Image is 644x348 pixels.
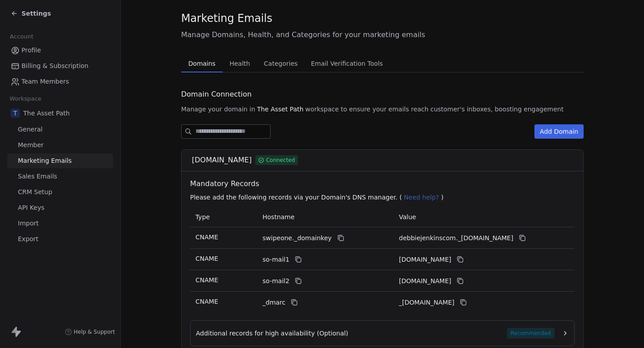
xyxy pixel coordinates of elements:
[11,9,51,18] a: Settings
[7,153,113,168] a: Marketing Emails
[18,187,52,197] span: CRM Setup
[190,193,578,202] p: Please add the following records via your Domain's DNS manager. ( )
[21,61,89,71] span: Billing & Subscription
[7,138,113,153] a: Member
[18,172,57,181] span: Sales Emails
[18,125,42,134] span: General
[181,89,252,100] span: Domain Connection
[18,156,72,166] span: Marketing Emails
[257,105,304,114] span: The Asset Path
[185,57,219,70] span: Domains
[7,185,113,199] a: CRM Setup
[305,105,429,114] span: workspace to ensure your emails reach
[399,298,454,307] span: _dmarc.swipeone.email
[21,9,51,18] span: Settings
[18,140,44,150] span: Member
[7,216,113,231] a: Import
[18,219,38,228] span: Import
[263,213,295,221] span: Hostname
[192,155,252,166] span: [DOMAIN_NAME]
[181,30,584,40] span: Manage Domains, Health, and Categories for your marketing emails
[399,276,451,286] span: debbiejenkinscom2.swipeone.email
[7,169,113,184] a: Sales Emails
[404,194,439,201] span: Need help?
[190,178,578,189] span: Mandatory Records
[74,328,115,335] span: Help & Support
[23,109,70,118] span: The Asset Path
[263,298,285,307] span: _dmarc
[181,12,272,25] span: Marketing Emails
[399,255,451,264] span: debbiejenkinscom1.swipeone.email
[7,200,113,215] a: API Keys
[196,329,348,338] span: Additional records for high availability (Optional)
[260,57,301,70] span: Categories
[18,203,44,212] span: API Keys
[263,255,289,264] span: so-mail1
[195,255,218,262] span: CNAME
[7,59,113,73] a: Billing & Subscription
[195,212,252,222] p: Type
[181,105,255,114] span: Manage your domain in
[534,124,584,139] button: Add Domain
[195,298,218,305] span: CNAME
[7,122,113,137] a: General
[399,213,416,221] span: Value
[507,328,555,339] span: Recommended
[7,232,113,246] a: Export
[263,233,332,243] span: swipeone._domainkey
[266,156,295,164] span: Connected
[18,234,38,244] span: Export
[399,233,513,243] span: debbiejenkinscom._domainkey.swipeone.email
[65,328,115,335] a: Help & Support
[263,276,289,286] span: so-mail2
[6,92,45,106] span: Workspace
[11,109,20,118] span: T
[430,105,563,114] span: customer's inboxes, boosting engagement
[307,57,386,70] span: Email Verification Tools
[6,30,37,43] span: Account
[21,77,69,86] span: Team Members
[7,43,113,58] a: Profile
[195,276,218,284] span: CNAME
[195,233,218,241] span: CNAME
[7,74,113,89] a: Team Members
[196,328,569,339] button: Additional records for high availability (Optional)Recommended
[21,46,41,55] span: Profile
[226,57,254,70] span: Health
